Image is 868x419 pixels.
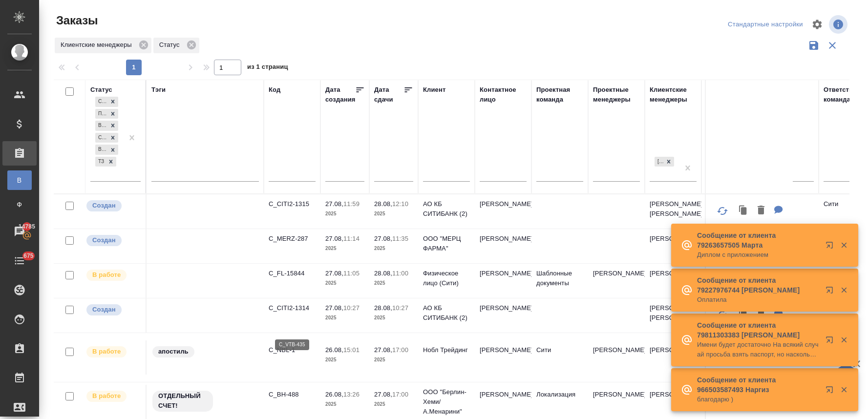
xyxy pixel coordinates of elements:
p: 2025 [325,278,364,288]
p: 2025 [374,209,413,219]
button: Открыть в новой вкладке [820,330,843,354]
span: В [12,175,27,185]
div: Выставляется автоматически при создании заказа [85,234,141,247]
td: Сити [531,340,588,375]
div: Создан, Подтвержден, В работе, Сдан без статистики, Выполнен, ТЗ [94,156,117,168]
p: 27.08, [374,346,392,354]
button: Клонировать [734,201,753,221]
div: Создан [95,97,107,107]
div: Выставляет ПМ после принятия заказа от КМа [85,269,141,282]
div: Код [269,85,280,95]
td: [PERSON_NAME] [645,264,701,298]
p: 27.08, [374,391,392,398]
span: Настроить таблицу [805,13,829,36]
p: Создан [92,201,116,210]
td: [PERSON_NAME] [475,229,531,263]
div: Подтвержден [95,109,107,119]
div: Дата сдачи [374,85,403,105]
p: 11:35 [392,235,408,242]
div: Выставляется автоматически при создании заказа [85,199,141,212]
button: Обновить [711,199,734,223]
a: Ф [7,195,32,214]
p: благодарю ) [697,395,819,404]
button: Открыть в новой вкладке [820,380,843,403]
div: Выставляет ПМ после принятия заказа от КМа [85,390,141,403]
p: 2025 [374,278,413,288]
div: Создан, Подтвержден, В работе, Сдан без статистики, Выполнен, ТЗ [94,96,119,108]
p: 11:05 [343,270,360,277]
div: Клиентские менеджеры [650,85,697,105]
p: 11:14 [343,235,360,242]
div: Создан, Подтвержден, В работе, Сдан без статистики, Выполнен, ТЗ [94,132,119,144]
p: C_BH-488 [269,390,316,399]
div: Тэги [151,85,166,95]
p: 2025 [325,355,364,365]
div: [PERSON_NAME] [655,157,663,167]
div: Создан, Подтвержден, В работе, Сдан без статистики, Выполнен, ТЗ [94,120,119,132]
p: 12:10 [392,200,408,208]
p: 2025 [374,244,413,253]
p: Диплом с приложением [697,250,819,260]
div: Выполнен [95,145,107,155]
p: 2025 [374,399,413,409]
button: Закрыть [834,286,854,294]
button: Открыть в новой вкладке [820,280,843,304]
p: Создан [92,235,116,245]
p: Оплатила [697,295,819,305]
p: Создан [92,305,116,314]
td: [PERSON_NAME], [PERSON_NAME] [645,194,701,229]
p: 11:59 [343,200,360,208]
span: Посмотреть информацию [829,15,849,34]
div: Клиент [423,85,445,95]
button: Закрыть [834,335,854,344]
div: Выставляется автоматически при создании заказа [85,303,141,316]
td: [PERSON_NAME] [475,298,531,333]
p: Клиентские менеджеры [61,40,135,50]
p: 2025 [325,209,364,219]
span: 14785 [13,222,41,231]
div: Контактное лицо [480,85,527,105]
button: Сохранить фильтры [804,36,823,55]
td: [PERSON_NAME] [475,385,531,419]
p: 17:00 [392,346,408,354]
button: Удалить [753,201,769,221]
div: split button [725,17,805,32]
p: АО КБ СИТИБАНК (2) [423,199,470,219]
p: C_NBL-1 [269,345,316,355]
p: C_CITI2-1314 [269,303,316,313]
td: [PERSON_NAME] [588,264,645,298]
p: 27.08, [374,235,392,242]
p: 27.08, [325,270,343,277]
div: Дата создания [325,85,355,105]
p: АО КБ СИТИБАНК (2) [423,303,470,323]
div: В работе [95,121,107,131]
p: C_FL-15844 [269,269,316,278]
div: Статус [90,85,112,95]
div: Выставляет ПМ после принятия заказа от КМа [85,345,141,358]
p: 2025 [325,313,364,323]
td: [PERSON_NAME] [645,385,701,419]
button: Закрыть [834,241,854,250]
p: 13:26 [343,391,360,398]
td: [PERSON_NAME] [475,194,531,229]
p: Сообщение от клиента 79263657505 Марта [697,230,819,250]
div: Создан, Подтвержден, В работе, Сдан без статистики, Выполнен, ТЗ [94,108,119,120]
span: Ф [12,200,27,209]
span: Заказы [54,13,98,28]
p: Сообщение от клиента 79227976744 [PERSON_NAME] [697,275,819,295]
button: Закрыть [834,385,854,394]
p: 28.08, [374,270,392,277]
p: 2025 [374,313,413,323]
td: Локализация [531,385,588,419]
a: 14785 [2,219,37,244]
td: [PERSON_NAME] [475,340,531,375]
p: В работе [92,391,121,401]
p: 10:27 [343,304,360,312]
p: Физическое лицо (Сити) [423,269,470,288]
button: Сбросить фильтры [823,36,842,55]
span: 675 [18,251,40,261]
p: 28.08, [374,304,392,312]
p: Статус [159,40,183,50]
p: ОТДЕЛЬНЫЙ СЧЕТ! [158,391,207,411]
p: 15:01 [343,346,360,354]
